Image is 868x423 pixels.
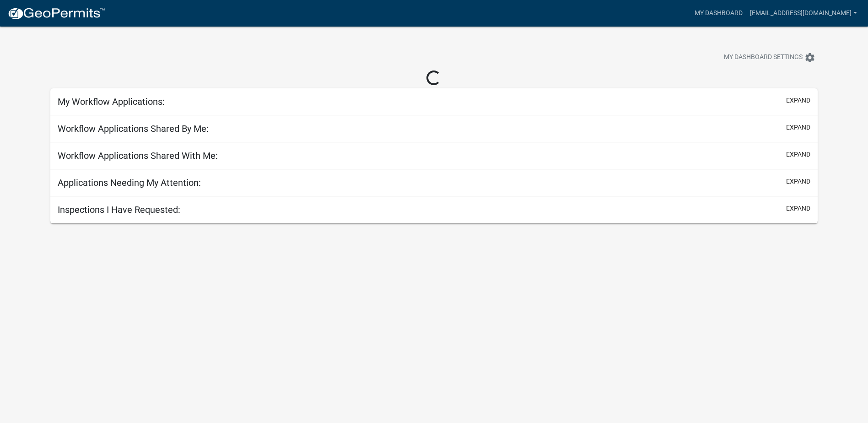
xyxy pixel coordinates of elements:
h5: Workflow Applications Shared With Me: [58,150,218,161]
a: [EMAIL_ADDRESS][DOMAIN_NAME] [746,5,861,22]
span: My Dashboard Settings [724,52,803,63]
button: expand [786,177,810,186]
h5: Workflow Applications Shared By Me: [58,123,209,134]
button: My Dashboard Settingssettings [717,49,823,66]
button: expand [786,123,810,132]
button: expand [786,96,810,105]
button: expand [786,150,810,159]
h5: Inspections I Have Requested: [58,204,180,215]
button: expand [786,204,810,213]
h5: My Workflow Applications: [58,96,165,107]
i: settings [804,52,815,63]
h5: Applications Needing My Attention: [58,177,201,188]
a: My Dashboard [691,5,746,22]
